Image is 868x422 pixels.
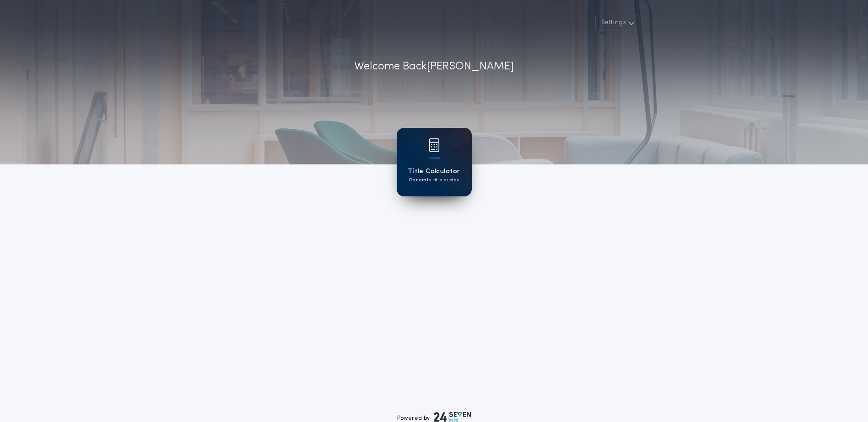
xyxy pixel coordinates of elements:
img: card icon [429,138,440,152]
h1: Title Calculator [408,166,460,177]
a: card iconTitle CalculatorGenerate title quotes [397,128,472,196]
button: Settings [595,15,638,31]
p: Generate title quotes [409,177,459,184]
p: Welcome Back [PERSON_NAME] [354,58,514,75]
